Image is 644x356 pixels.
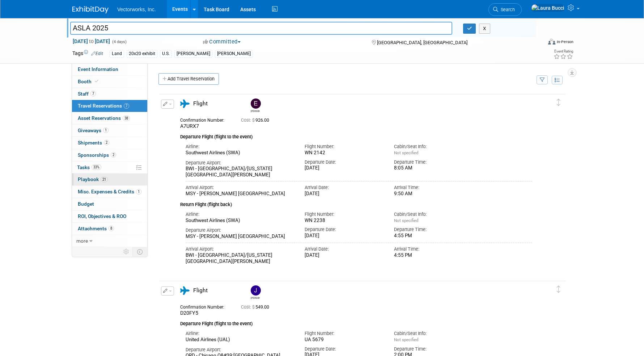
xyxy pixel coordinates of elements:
a: Travel Reservations7 [72,100,147,112]
div: Arrival Airport: [186,246,294,252]
span: [GEOGRAPHIC_DATA], [GEOGRAPHIC_DATA] [377,40,467,45]
div: Flight Number: [305,143,383,150]
span: Travel Reservations [78,103,129,109]
div: Airline: [186,211,294,218]
span: D20FY5 [180,310,198,316]
span: more [76,238,88,244]
span: Asset Reservations [78,115,130,121]
div: U.S. [160,50,172,58]
div: Confirmation Number: [180,302,230,310]
div: Confirmation Number: [180,116,230,123]
span: Flight [193,287,208,294]
div: Eric Gilbey [249,99,262,113]
div: WN 2238 [305,218,383,224]
span: 1 [136,189,141,194]
a: more [72,235,147,247]
div: Departure Airport: [186,347,294,353]
span: Tasks [77,164,101,170]
div: Arrival Time: [394,246,473,252]
div: Return Flight (flight back) [180,197,532,208]
span: 38 [123,116,130,121]
span: 2 [111,152,116,158]
div: [PERSON_NAME] [215,50,253,58]
div: [DATE] [305,252,383,259]
td: Toggle Event Tabs [133,247,148,256]
td: Tags [72,50,103,58]
a: Booth [72,76,147,88]
a: Sponsorships2 [72,149,147,161]
div: Arrival Time: [394,184,473,191]
div: 4:55 PM [394,233,473,239]
div: Departure Flight (flight to the event) [180,130,532,141]
span: Staff [78,91,96,97]
i: Booth reservation complete [95,79,98,83]
div: United Airlines (UAL) [186,337,294,343]
a: Edit [91,51,103,56]
div: BWI - [GEOGRAPHIC_DATA]/[US_STATE][GEOGRAPHIC_DATA][PERSON_NAME] [186,252,294,265]
a: Budget [72,198,147,210]
span: Not specified [394,337,418,342]
i: Click and drag to move item [557,286,560,293]
a: Asset Reservations38 [72,112,147,124]
i: Click and drag to move item [557,99,560,106]
i: Flight [180,100,190,108]
div: Flight Number: [305,211,383,218]
div: 20x20 exhibit [127,50,157,58]
span: Shipments [78,140,109,146]
div: Departure Date: [305,226,383,233]
span: 7 [124,103,129,109]
div: Departure Airport: [186,160,294,166]
div: Flight Number: [305,330,383,337]
div: Arrival Date: [305,184,383,191]
span: Cost: $ [241,305,255,310]
div: Southwest Airlines (SWA) [186,218,294,224]
a: Giveaways1 [72,125,147,137]
div: In-Person [556,39,573,45]
span: Vectorworks, Inc. [117,7,156,12]
div: [DATE] [305,233,383,239]
span: [DATE] [DATE] [72,38,110,45]
a: Event Information [72,63,147,75]
button: X [479,24,490,34]
div: Arrival Date: [305,246,383,252]
span: 33% [92,164,101,170]
div: Departure Flight (flight to the event) [180,317,532,327]
div: Cabin/Seat Info: [394,330,473,337]
span: 21 [101,177,108,182]
div: Departure Time: [394,346,473,352]
div: Event Format [499,38,573,49]
div: [PERSON_NAME] [174,50,212,58]
td: Personalize Event Tab Strip [120,247,133,256]
div: MSY - [PERSON_NAME] [GEOGRAPHIC_DATA] [186,234,294,240]
span: 7 [90,91,96,96]
div: UA 5679 [305,337,383,343]
div: Airline: [186,330,294,337]
span: ROI, Objectives & ROO [78,213,126,219]
span: Misc. Expenses & Credits [78,189,141,194]
a: Search [488,3,522,16]
img: Eric Gilbey [251,99,261,109]
img: Format-Inperson.png [548,39,555,45]
div: Event Rating [554,50,573,53]
span: to [88,38,95,44]
div: 9:50 AM [394,191,473,197]
div: Land [110,50,124,58]
a: Attachments8 [72,223,147,235]
div: 4:55 PM [394,252,473,259]
div: WN 2142 [305,150,383,156]
div: Eric Gilbey [251,109,260,113]
a: ROI, Objectives & ROO [72,210,147,222]
button: Committed [200,38,243,46]
span: 2 [104,140,109,145]
div: Departure Date: [305,346,383,352]
span: Sponsorships [78,152,116,158]
div: [DATE] [305,165,383,171]
div: Departure Time: [394,159,473,166]
div: 8:05 AM [394,165,473,171]
img: Jennifer Niziolek [251,285,261,296]
div: Departure Airport: [186,227,294,234]
div: MSY - [PERSON_NAME] [GEOGRAPHIC_DATA] [186,191,294,197]
div: Departure Time: [394,226,473,233]
a: Playbook21 [72,173,147,185]
div: Jennifer Niziolek [251,296,260,300]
